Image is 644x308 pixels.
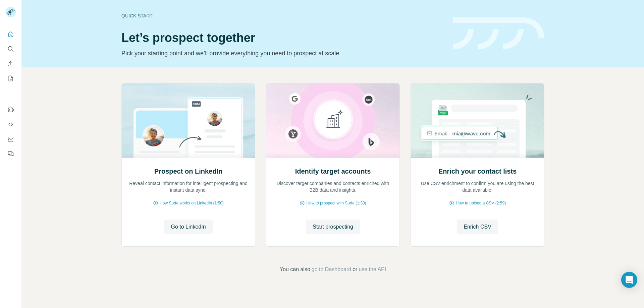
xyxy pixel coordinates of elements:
[5,148,16,160] button: Feedback
[171,223,206,231] span: Go to LinkedIn
[453,17,544,50] img: banner
[5,28,16,40] button: Quick start
[128,180,248,193] p: Reveal contact information for intelligent prospecting and instant data sync.
[306,220,360,234] button: Start prospecting
[313,223,353,231] span: Start prospecting
[154,167,222,176] h2: Prospect on LinkedIn
[411,83,544,158] img: Enrich your contact lists
[457,220,498,234] button: Enrich CSV
[438,167,517,176] h2: Enrich your contact lists
[121,83,255,158] img: Prospect on LinkedIn
[280,265,310,273] span: You can also
[312,265,351,273] button: go to Dashboard
[164,220,212,234] button: Go to LinkedIn
[295,167,371,176] h2: Identify target accounts
[621,272,637,288] div: Open Intercom Messenger
[5,133,16,145] button: Dashboard
[160,200,224,206] span: How Surfe works on LinkedIn (1:58)
[456,200,506,206] span: How to upload a CSV (2:59)
[121,12,445,19] div: Quick start
[5,72,16,84] button: My lists
[5,43,16,55] button: Search
[353,265,357,273] span: or
[121,31,445,45] h1: Let’s prospect together
[5,58,16,70] button: Enrich CSV
[121,49,445,58] p: Pick your starting point and we’ll provide everything you need to prospect at scale.
[5,104,16,116] button: Use Surfe on LinkedIn
[266,83,400,158] img: Identify target accounts
[464,223,491,231] span: Enrich CSV
[418,180,537,193] p: Use CSV enrichment to confirm you are using the best data available.
[359,265,386,273] button: use the API
[306,200,366,206] span: How to prospect with Surfe (1:30)
[5,118,16,130] button: Use Surfe API
[273,180,393,193] p: Discover target companies and contacts enriched with B2B data and insights.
